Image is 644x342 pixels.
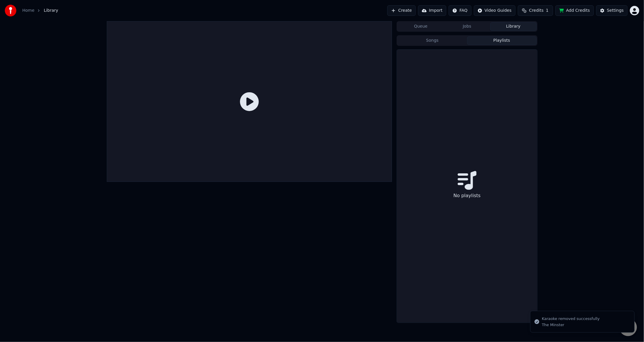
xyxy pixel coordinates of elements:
div: Settings [607,8,624,14]
button: Jobs [444,22,490,31]
button: Library [490,22,537,31]
img: youka [5,5,16,16]
a: Home [22,8,34,14]
button: Add Credits [555,5,594,16]
button: Queue [398,22,444,31]
button: Video Guides [474,5,515,16]
span: 1 [546,8,549,14]
button: Import [418,5,446,16]
button: Credits1 [518,5,553,16]
button: Playlists [467,36,537,45]
div: Karaoke removed successfully [542,316,600,322]
button: Create [387,5,416,16]
button: Settings [596,5,628,16]
nav: breadcrumb [22,8,58,14]
span: Credits [529,8,543,14]
button: Songs [398,36,467,45]
div: No playlists [451,190,483,202]
div: The Minster [542,322,600,328]
button: FAQ [449,5,471,16]
span: Library [44,8,58,14]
